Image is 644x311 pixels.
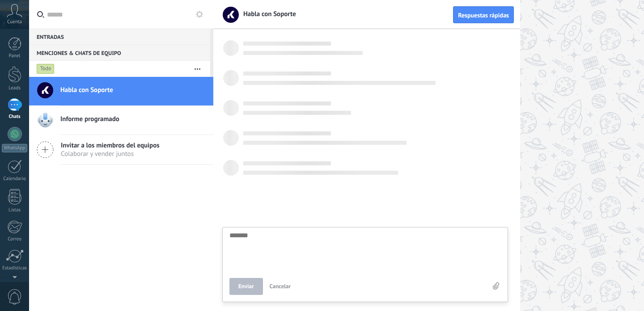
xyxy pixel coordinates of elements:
[61,150,160,158] span: Colaborar y vender juntos
[37,63,55,74] div: Todo
[29,29,210,45] div: Entradas
[2,207,28,213] div: Listas
[266,278,295,295] button: Cancelar
[453,6,514,23] button: Respuestas rápidas
[2,144,27,152] div: WhatsApp
[238,10,296,18] span: Habla con Soporte
[2,85,28,91] div: Leads
[2,53,28,59] div: Panel
[29,77,213,105] a: Habla con Soporte
[2,176,28,182] div: Calendario
[238,283,254,290] span: Enviar
[229,278,263,295] button: Enviar
[60,115,119,124] span: Informe programado
[61,141,160,150] span: Invitar a los miembros del equipos
[7,19,22,25] span: Cuenta
[60,86,113,95] span: Habla con Soporte
[29,45,210,61] div: Menciones & Chats de equipo
[2,114,28,120] div: Chats
[458,12,509,18] span: Respuestas rápidas
[270,282,291,290] span: Cancelar
[2,236,28,242] div: Correo
[2,265,28,271] div: Estadísticas
[29,106,213,134] a: Informe programado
